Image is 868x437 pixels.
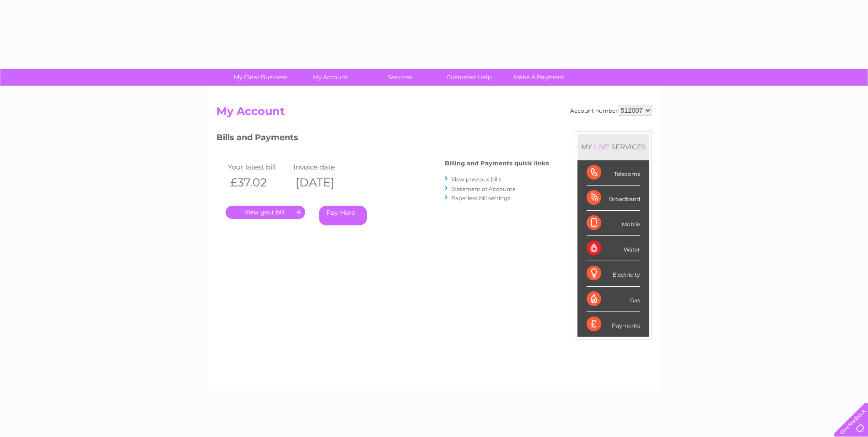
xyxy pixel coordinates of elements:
[319,206,367,225] a: Pay Here
[292,69,368,86] a: My Account
[216,105,652,122] h2: My Account
[587,236,640,261] div: Water
[587,160,640,186] div: Telecoms
[451,186,515,192] a: Statement of Accounts
[291,173,357,192] th: [DATE]
[587,186,640,211] div: Broadband
[587,312,640,337] div: Payments
[587,261,640,286] div: Electricity
[291,161,357,173] td: Invoice date
[226,206,305,219] a: .
[216,131,549,147] h3: Bills and Payments
[577,134,649,160] div: MY SERVICES
[223,69,298,86] a: My Clear Business
[451,176,501,183] a: View previous bills
[431,69,507,86] a: Customer Help
[587,287,640,312] div: Gas
[501,69,577,86] a: Make A Payment
[592,142,611,151] div: LIVE
[362,69,437,86] a: Services
[451,195,510,202] a: Paperless bill settings
[226,173,291,192] th: £37.02
[570,105,652,116] div: Account number
[587,211,640,236] div: Mobile
[226,161,291,173] td: Your latest bill
[445,160,549,167] h4: Billing and Payments quick links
